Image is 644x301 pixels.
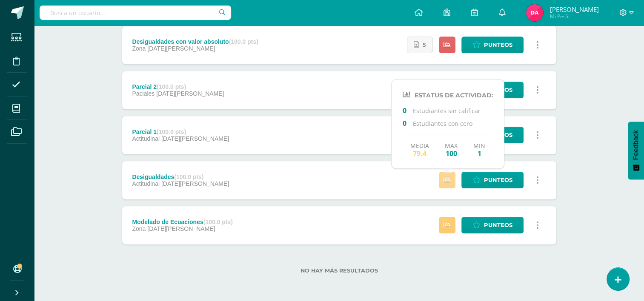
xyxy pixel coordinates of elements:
[484,37,512,53] span: Punteos
[132,90,155,97] span: Paciales
[461,217,524,233] a: Punteos
[147,45,215,52] span: [DATE][PERSON_NAME]
[132,38,258,45] div: Desigualdades con valor absoluto
[40,6,231,20] input: Busca un usuario...
[157,83,186,90] strong: (100.0 pts)
[461,37,524,53] a: Punteos
[423,37,426,53] span: 5
[550,13,598,20] span: Mi Perfil
[484,172,512,188] span: Punteos
[157,128,186,135] strong: (100.0 pts)
[473,142,485,157] div: Min
[132,173,229,180] div: Desigualdades
[461,172,524,188] a: Punteos
[132,180,160,187] span: Actitudinal
[132,219,233,225] div: Modelado de Ecuaciones
[407,37,433,53] a: 5
[403,119,493,128] p: Estudiantes con cero
[161,180,229,187] span: [DATE][PERSON_NAME]
[132,128,229,135] div: Parcial 1
[403,106,493,115] p: Estudiantes sin calificar
[403,91,493,99] h4: Estatus de Actividad:
[410,149,429,157] span: 79.4
[122,267,556,274] label: No hay más resultados
[132,225,146,232] span: Zona
[203,219,233,225] strong: (100.0 pts)
[132,135,160,142] span: Actitudinal
[132,83,224,90] div: Parcial 2
[526,4,543,21] img: 0d1c13a784e50cea1b92786e6af8f399.png
[484,127,512,143] span: Punteos
[484,217,512,233] span: Punteos
[628,122,644,179] button: Feedback - Mostrar encuesta
[445,149,458,157] span: 100
[410,142,429,157] div: Media
[484,82,512,98] span: Punteos
[156,90,224,97] span: [DATE][PERSON_NAME]
[445,142,458,157] div: Max
[473,149,485,157] span: 1
[632,130,640,160] span: Feedback
[229,38,258,45] strong: (100.0 pts)
[403,106,413,114] span: 0
[132,45,146,52] span: Zona
[147,225,215,232] span: [DATE][PERSON_NAME]
[174,173,203,180] strong: (100.0 pts)
[403,119,413,127] span: 0
[161,135,229,142] span: [DATE][PERSON_NAME]
[550,5,598,14] span: [PERSON_NAME]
